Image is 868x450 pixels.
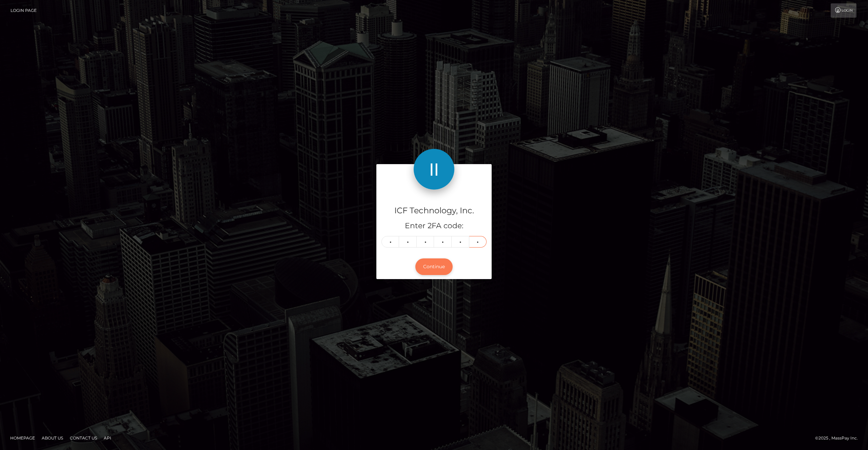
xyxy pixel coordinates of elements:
a: About Us [39,433,66,443]
a: API [101,433,114,443]
button: Continue [415,258,453,275]
a: Contact Us [67,433,100,443]
div: © 2025 , MassPay Inc. [815,434,863,442]
img: ICF Technology, Inc. [414,149,454,190]
a: Login Page [11,3,37,18]
h4: ICF Technology, Inc. [381,205,487,217]
h5: Enter 2FA code: [381,221,487,231]
a: Homepage [7,433,38,443]
a: Login [831,3,856,18]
